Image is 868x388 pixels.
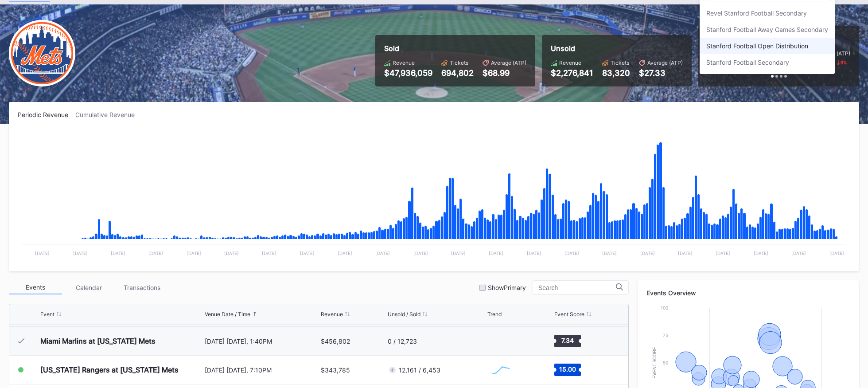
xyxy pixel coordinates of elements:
[652,347,657,379] text: Event Score
[706,59,789,66] div: Stanford Football Secondary
[321,366,350,374] div: $343,785
[559,365,576,373] text: 15.00
[205,366,318,374] div: [DATE] [DATE], 7:10PM
[706,9,807,17] div: Revel Stanford Football Secondary
[706,42,808,50] div: Stanford Football Open Distribution
[487,359,514,381] svg: Chart title
[40,365,179,374] div: [US_STATE] Rangers at [US_STATE] Mets
[399,366,440,374] div: 12,161 / 6,453
[706,26,828,33] div: Stanford Football Away Games Secondary
[663,360,668,365] text: 50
